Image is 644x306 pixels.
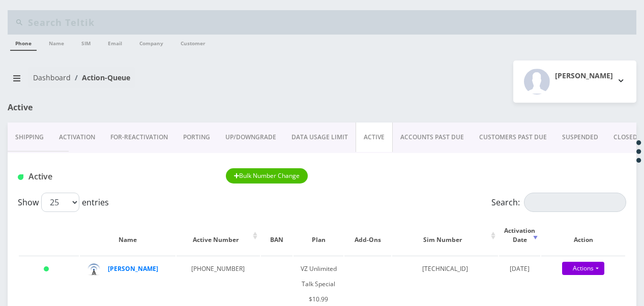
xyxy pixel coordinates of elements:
[8,103,207,112] h1: Active
[44,35,69,50] a: Name
[499,216,541,255] th: Activation Date: activate to sort column ascending
[177,216,260,255] th: Active Number: activate to sort column ascending
[513,60,636,103] button: [PERSON_NAME]
[134,35,168,50] a: Company
[392,216,498,255] th: Sim Number: activate to sort column ascending
[562,262,604,275] a: Actions
[226,168,308,183] button: Bulk Number Change
[356,123,393,152] a: ACTIVE
[218,123,284,152] a: UP/DOWNGRADE
[10,35,37,51] a: Phone
[33,73,71,82] a: Dashboard
[28,13,634,32] input: Search Teltik
[344,216,391,255] th: Add-Ons
[108,264,158,273] a: [PERSON_NAME]
[103,35,127,50] a: Email
[555,72,613,80] h2: [PERSON_NAME]
[261,216,292,255] th: BAN
[76,35,96,50] a: SIM
[8,123,51,152] a: Shipping
[18,193,109,212] label: Show entries
[541,216,625,255] th: Action
[472,123,554,152] a: CUSTOMERS PAST DUE
[18,172,211,181] h1: Active
[510,264,530,273] span: [DATE]
[80,216,175,255] th: Name
[175,123,218,152] a: PORTING
[524,193,626,212] input: Search:
[41,193,79,212] select: Showentries
[71,72,130,83] li: Action-Queue
[51,123,103,152] a: Activation
[18,174,23,180] img: Active
[554,123,606,152] a: SUSPENDED
[175,35,211,50] a: Customer
[294,216,344,255] th: Plan
[284,123,356,152] a: DATA USAGE LIMIT
[8,67,314,96] nav: breadcrumb
[491,193,626,212] label: Search:
[103,123,175,152] a: FOR-REActivation
[393,123,472,152] a: ACCOUNTS PAST DUE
